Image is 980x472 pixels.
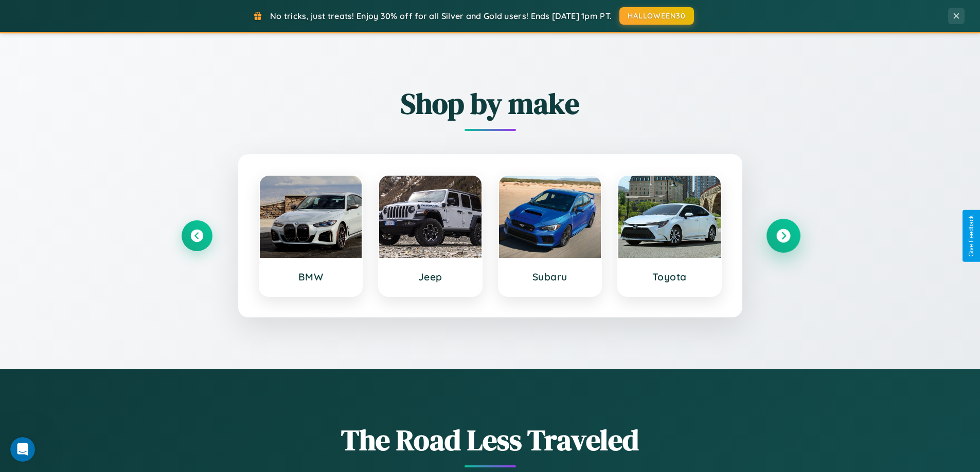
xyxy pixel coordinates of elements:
h1: The Road Less Traveled [182,420,799,460]
div: Give Feedback [968,215,975,257]
h3: Subaru [509,271,591,283]
button: HALLOWEEN30 [619,7,694,25]
h3: BMW [270,271,352,283]
iframe: Intercom live chat [10,437,35,462]
h3: Jeep [389,271,471,283]
h2: Shop by make [182,84,799,123]
span: No tricks, just treats! Enjoy 30% off for all Silver and Gold users! Ends [DATE] 1pm PT. [270,11,612,21]
h3: Toyota [629,271,710,283]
